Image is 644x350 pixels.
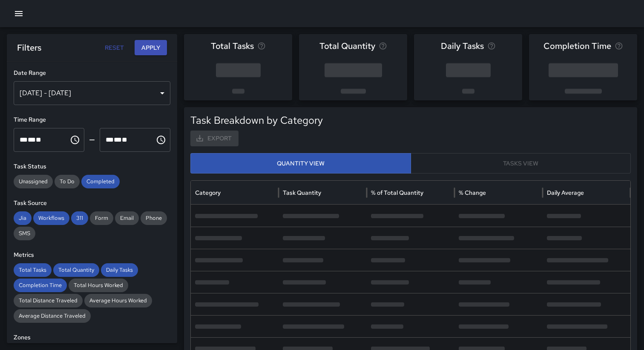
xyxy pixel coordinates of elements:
[14,312,91,320] span: Average Distance Traveled
[152,131,170,148] button: Choose time, selected time is 11:59 PM
[14,279,67,292] div: Completion Time
[14,309,91,323] div: Average Distance Traveled
[14,263,52,277] div: Total Tasks
[84,294,152,307] div: Average Hours Worked
[69,281,128,290] span: Total Hours Worked
[55,177,80,186] span: To Do
[14,229,35,238] span: SMS
[14,162,170,171] h6: Task Status
[53,266,99,274] span: Total Quantity
[14,333,170,342] h6: Zones
[53,263,99,277] div: Total Quantity
[71,214,88,222] span: 311
[257,42,266,50] svg: Total number of tasks in the selected period, compared to the previous period.
[135,40,167,56] button: Apply
[14,68,170,78] h6: Date Range
[371,189,423,196] div: % of Total Quantity
[547,189,584,196] div: Daily Average
[14,250,170,260] h6: Metrics
[55,175,80,188] div: To Do
[101,40,128,56] button: Reset
[33,211,69,225] div: Workflows
[14,227,35,240] div: SMS
[543,39,611,53] span: Completion Time
[122,137,127,143] span: Meridiem
[115,211,139,225] div: Email
[487,42,496,50] svg: Average number of tasks per day in the selected period, compared to the previous period.
[84,296,152,305] span: Average Hours Worked
[319,39,375,53] span: Total Quantity
[14,81,170,105] div: [DATE] - [DATE]
[14,296,83,305] span: Total Distance Traveled
[66,131,83,148] button: Choose time, selected time is 12:00 AM
[615,42,623,50] svg: Average time taken to complete tasks in the selected period, compared to the previous period.
[28,137,36,143] span: Minutes
[190,114,631,127] h5: Task Breakdown by Category
[14,175,53,188] div: Unassigned
[20,137,28,143] span: Hours
[36,137,41,143] span: Meridiem
[33,214,69,222] span: Workflows
[106,137,114,143] span: Hours
[14,211,32,225] div: Jia
[14,294,83,307] div: Total Distance Traveled
[71,211,88,225] div: 311
[101,266,138,274] span: Daily Tasks
[115,214,139,222] span: Email
[69,279,128,292] div: Total Hours Worked
[141,214,167,222] span: Phone
[81,175,120,188] div: Completed
[90,211,113,225] div: Form
[459,189,486,196] div: % Change
[211,39,254,53] span: Total Tasks
[101,263,138,277] div: Daily Tasks
[195,189,221,196] div: Category
[283,189,321,196] div: Task Quantity
[14,177,53,186] span: Unassigned
[14,214,32,222] span: Jia
[379,42,387,50] svg: Total task quantity in the selected period, compared to the previous period.
[17,41,41,54] h6: Filters
[114,137,122,143] span: Minutes
[441,39,484,53] span: Daily Tasks
[81,177,120,186] span: Completed
[141,211,167,225] div: Phone
[14,281,67,290] span: Completion Time
[14,199,170,208] h6: Task Source
[90,214,113,222] span: Form
[14,115,170,125] h6: Time Range
[14,266,52,274] span: Total Tasks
